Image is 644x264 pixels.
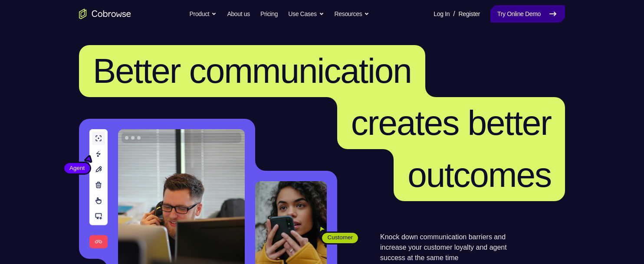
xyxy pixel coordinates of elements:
span: outcomes [407,156,551,194]
a: Log In [434,5,450,23]
span: creates better [351,104,551,142]
a: Try Online Demo [490,5,565,23]
button: Resources [335,5,370,23]
a: About us [227,5,250,23]
a: Go to the home page [79,9,131,19]
a: Pricing [260,5,278,23]
span: Better communication [93,52,411,90]
button: Product [190,5,217,23]
p: Knock down communication barriers and increase your customer loyalty and agent success at the sam... [380,232,522,263]
span: / [453,9,455,19]
button: Use Cases [288,5,324,23]
a: Register [459,5,480,23]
